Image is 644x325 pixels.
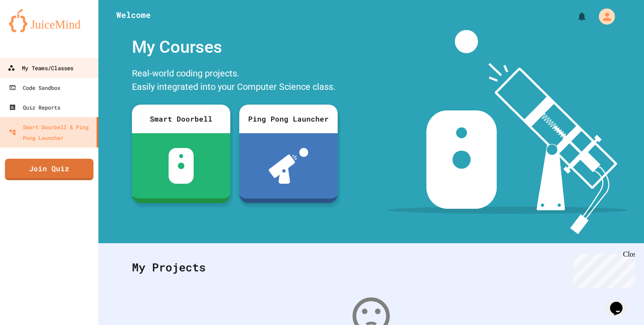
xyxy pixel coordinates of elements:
div: My Notifications [560,9,589,24]
div: Real-world coding projects. Easily integrated into your Computer Science class. [127,64,342,98]
iframe: chat widget [606,289,635,316]
div: Ping Pong Launcher [239,105,338,133]
div: Smart Doorbell & Ping Pong Launcher [9,122,93,143]
a: Join Quiz [5,159,93,180]
div: Chat with us now!Close [4,4,62,57]
img: banner-image-my-projects.png [388,30,627,234]
div: My Account [589,6,617,27]
div: Quiz Reports [9,102,60,113]
iframe: chat widget [570,250,635,288]
div: My Projects [123,250,619,285]
img: ppl-with-ball.png [269,148,309,184]
div: My Courses [127,30,342,64]
img: logo-orange.svg [9,9,89,32]
img: sdb-white.svg [169,148,194,184]
div: Smart Doorbell [132,105,230,133]
div: My Teams/Classes [8,63,73,74]
div: Code Sandbox [9,82,60,93]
